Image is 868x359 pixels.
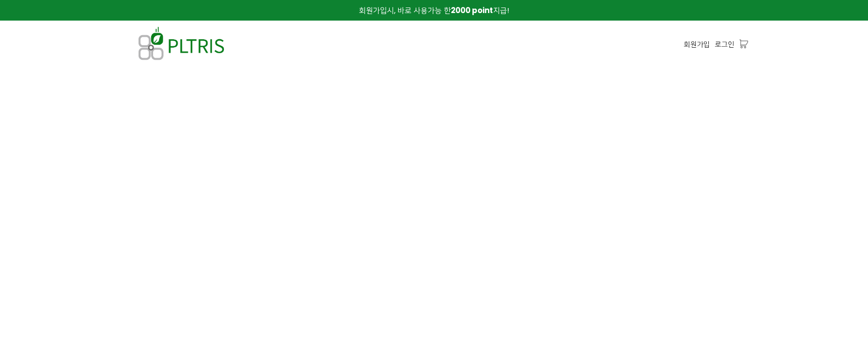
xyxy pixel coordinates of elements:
[684,39,710,50] a: 회원가입
[715,39,734,50] a: 로그인
[451,5,493,16] strong: 2000 point
[359,5,509,16] span: 회원가입시, 바로 사용가능 한 지급!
